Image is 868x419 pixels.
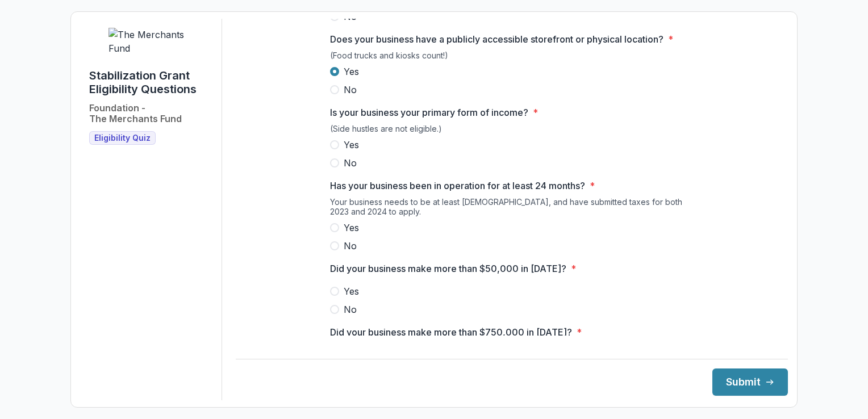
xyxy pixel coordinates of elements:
[344,65,359,78] span: Yes
[330,51,694,65] div: (Food trucks and kiosks count!)
[344,156,357,170] span: No
[344,284,359,298] span: Yes
[344,239,357,253] span: No
[344,83,357,97] span: No
[89,103,182,124] h2: Foundation - The Merchants Fund
[344,303,357,316] span: No
[330,32,663,46] p: Does your business have a publicly accessible storefront or physical location?
[330,262,566,275] p: Did your business make more than $50,000 in [DATE]?
[330,197,694,221] div: Your business needs to be at least [DEMOGRAPHIC_DATA], and have submitted taxes for both 2023 and...
[330,325,572,339] p: Did your business make more than $750,000 in [DATE]?
[330,106,528,119] p: Is your business your primary form of income?
[89,69,212,96] h1: Stabilization Grant Eligibility Questions
[712,368,788,396] button: Submit
[344,221,359,234] span: Yes
[344,138,359,152] span: Yes
[94,133,151,143] span: Eligibility Quiz
[330,124,694,138] div: (Side hustles are not eligible.)
[330,179,585,192] p: Has your business been in operation for at least 24 months?
[108,28,194,55] img: The Merchants Fund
